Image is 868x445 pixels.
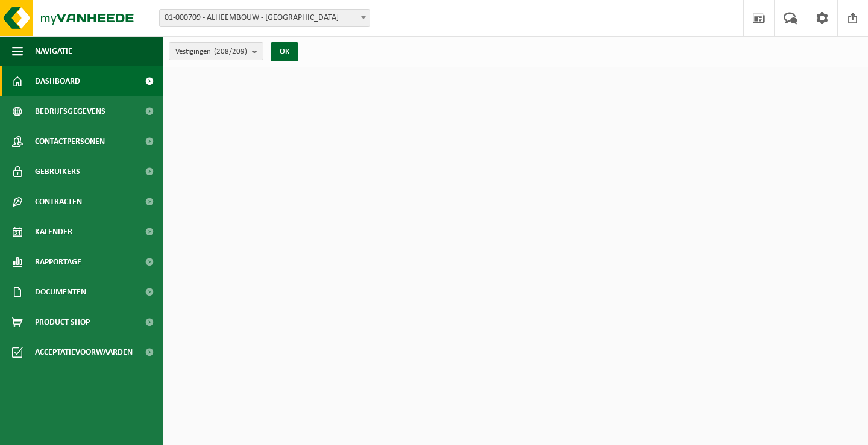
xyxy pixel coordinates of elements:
count: (208/209) [214,48,247,55]
span: Vestigingen [175,43,247,61]
span: Kalender [35,217,72,247]
span: Gebruikers [35,157,80,187]
span: Acceptatievoorwaarden [35,337,133,367]
span: 01-000709 - ALHEEMBOUW - OOSTNIEUWKERKE [160,10,370,26]
span: Rapportage [35,247,81,277]
span: Contracten [35,187,82,217]
span: Product Shop [35,307,90,337]
button: OK [271,42,298,61]
span: Navigatie [35,36,72,66]
span: Documenten [35,277,86,307]
span: Bedrijfsgegevens [35,96,105,126]
button: Vestigingen(208/209) [169,42,263,60]
span: Contactpersonen [35,126,105,157]
span: 01-000709 - ALHEEMBOUW - OOSTNIEUWKERKE [159,9,370,27]
span: Dashboard [35,66,80,96]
